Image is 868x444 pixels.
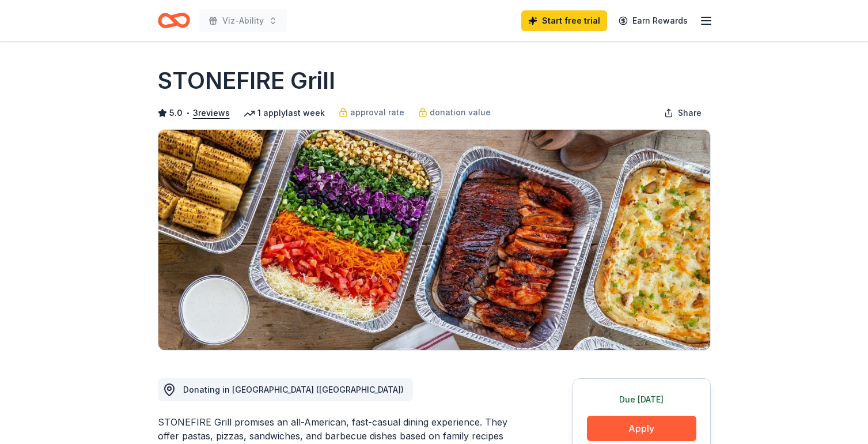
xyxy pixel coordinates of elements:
[183,385,404,394] span: Donating in [GEOGRAPHIC_DATA] ([GEOGRAPHIC_DATA])
[350,106,404,119] span: approval rate
[169,106,183,120] span: 5.0
[430,106,491,119] span: donation value
[244,106,325,120] div: 1 apply last week
[678,106,702,120] span: Share
[655,101,711,125] button: Share
[521,10,607,31] a: Start free trial
[193,106,230,120] button: 3reviews
[199,9,287,32] button: Viz-Ability
[612,10,695,31] a: Earn Rewards
[587,416,696,441] button: Apply
[158,130,710,350] img: Image for STONEFIRE Grill
[339,106,404,119] a: approval rate
[222,14,264,28] span: Viz-Ability
[418,106,491,119] a: donation value
[158,65,335,97] h1: STONEFIRE Grill
[587,393,696,407] div: Due [DATE]
[158,7,190,34] a: Home
[185,108,189,118] span: •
